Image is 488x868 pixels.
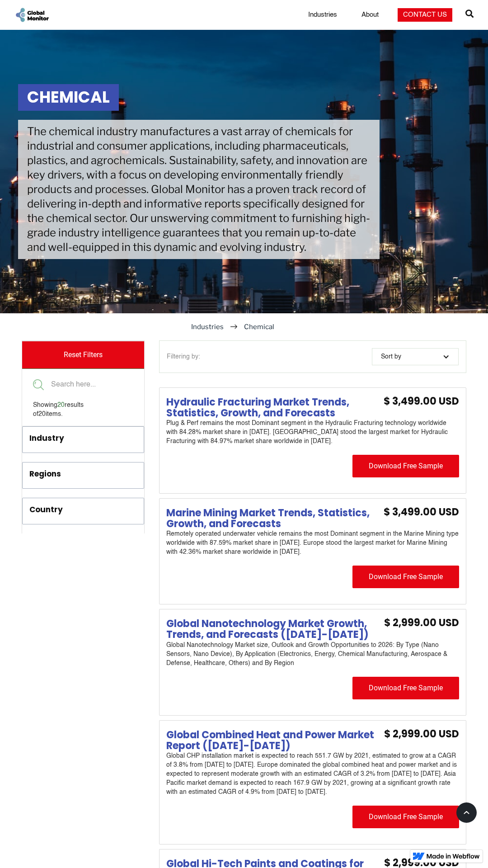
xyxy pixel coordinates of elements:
a:  [465,6,474,24]
a: Reset Filters [22,341,144,369]
a: Contact Us [398,8,452,22]
div: Chemical [244,322,274,331]
a: Global Nanotechnology Market Growth, Trends, and Forecasts ([DATE]-[DATE])$ 2,999.00 USD [166,618,459,640]
div: Country [29,504,63,515]
div: Download Free Sample [352,677,459,699]
a: Global Combined Heat and Power Market Report ([DATE]-[DATE])$ 2,999.00 USD [166,730,459,751]
a: home [14,7,50,23]
div: $ 3,499.00 USD [384,397,459,406]
span: 20 [57,402,65,408]
h4: Marine Mining Market Trends, Statistics, Growth, and Forecasts [166,508,375,529]
div: The chemical industry manufactures a vast array of chemicals for industrial and consumer applicat... [18,120,380,259]
span:  [465,7,474,20]
img: Made in Webflow [427,854,480,859]
h4: Hydraulic Fracturing Market Trends, Statistics, Growth, and Forecasts [166,397,375,419]
div: Filtering by: [167,352,200,361]
h4: Global Nanotechnology Market Growth, Trends, and Forecasts ([DATE]-[DATE]) [166,618,375,640]
a: Industries [303,10,343,19]
div: Download Free Sample [352,455,459,477]
a: Hydraulic Fracturing Market Trends, Statistics, Growth, and Forecasts$ 3,499.00 USD [166,397,459,419]
div: Download Free Sample [352,806,459,828]
a: Industries [191,322,224,331]
h1: Chemical [18,84,119,111]
div: $ 3,499.00 USD [384,508,459,517]
div: Download Free Sample [352,566,459,588]
a: Marine Mining Market Trends, Statistics, Growth, and Forecasts$ 3,499.00 USD [166,508,459,529]
a: Industry [23,427,144,452]
h4: Global Combined Heat and Power Market Report ([DATE]-[DATE]) [166,730,375,751]
div: Global Nanotechnology Market size, Outlook and Growth Opportunities to 2026: By Type (Nano Sensor... [166,641,459,668]
div: $ 2,999.00 USD [384,730,459,739]
a: About [356,10,384,19]
input: Search here... [22,376,144,393]
a: Country [23,498,144,524]
div: Plug & Perf remains the most Dominant segment in the Hydraulic Fracturing technology worldwide wi... [166,419,459,446]
div: Remotely operated underwater vehicle remains the most Dominant segment in the Marine Mining type ... [166,529,459,557]
div: $ 2,999.00 USD [384,618,459,627]
div: Industry [29,433,64,444]
div: Sort by [381,352,401,361]
div: Regions [29,468,61,480]
span: 20 [38,411,46,417]
a: Regions [23,462,144,488]
div: Sort by [372,348,459,365]
div: Showing results of items. [22,401,144,419]
div: Global CHP installation market is expected to reach 551.7 GW by 2021, estimated to grow at a CAGR... [166,751,459,797]
div: $ 2,999.00 USD [384,859,459,868]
